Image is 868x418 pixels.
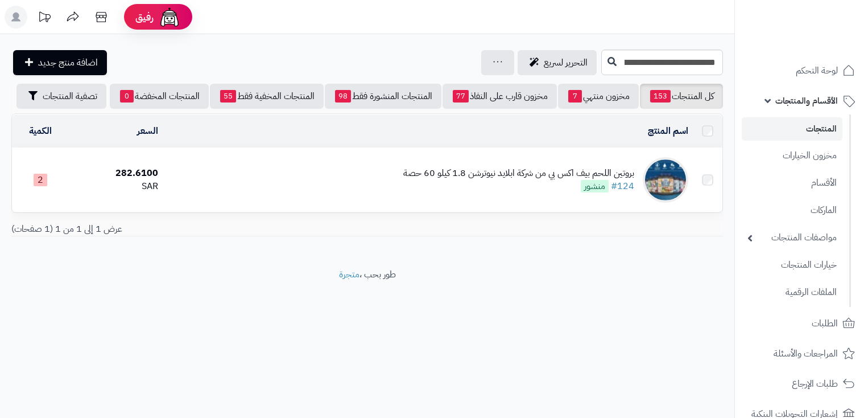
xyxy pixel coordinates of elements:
[774,346,838,362] span: المراجعات والأسئلة
[3,223,367,236] div: عرض 1 إلى 1 من 1 (1 صفحات)
[158,6,181,28] img: ai-face.png
[518,50,597,75] a: التحرير لسريع
[453,90,469,103] span: 77
[796,63,838,79] span: لوحة التحكم
[38,56,98,69] span: اضافة منتج جديد
[791,9,857,32] img: logo-2.png
[220,90,236,103] span: 55
[443,84,557,109] a: مخزون قارب على النفاذ77
[34,174,47,186] span: 2
[775,93,838,109] span: الأقسام والمنتجات
[339,268,359,281] a: متجرة
[43,89,97,103] span: تصفية المنتجات
[742,370,861,397] a: طلبات الإرجاع
[643,157,688,203] img: بروتين اللحم بيف اكس بي من شركة ابلايد نيوترشن 1.8 كيلو 60 حصة
[325,84,441,109] a: المنتجات المنشورة فقط98
[650,90,671,103] span: 153
[742,340,861,367] a: المراجعات والأسئلة
[581,180,609,192] span: منشور
[742,144,842,168] a: مخزون الخيارات
[135,10,154,24] span: رفيق
[742,226,842,250] a: مواصفات المنتجات
[742,280,842,305] a: الملفات الرقمية
[611,179,634,193] a: #124
[16,84,106,109] button: تصفية المنتجات
[30,6,59,31] a: تحديثات المنصة
[120,90,134,103] span: 0
[403,167,634,180] div: بروتين اللحم بيف اكس بي من شركة ابلايد نيوترشن 1.8 كيلو 60 حصة
[110,84,209,109] a: المنتجات المخفضة0
[568,90,582,103] span: 7
[13,50,107,75] a: اضافة منتج جديد
[812,315,838,331] span: الطلبات
[29,124,52,138] a: الكمية
[742,117,842,141] a: المنتجات
[742,198,842,223] a: الماركات
[742,310,861,337] a: الطلبات
[648,124,688,138] a: اسم المنتج
[74,167,158,180] div: 282.6100
[742,57,861,84] a: لوحة التحكم
[544,56,588,69] span: التحرير لسريع
[742,253,842,277] a: خيارات المنتجات
[558,84,639,109] a: مخزون منتهي7
[792,376,838,392] span: طلبات الإرجاع
[210,84,324,109] a: المنتجات المخفية فقط55
[335,90,351,103] span: 98
[640,84,723,109] a: كل المنتجات153
[137,124,158,138] a: السعر
[742,171,842,195] a: الأقسام
[74,180,158,193] div: SAR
